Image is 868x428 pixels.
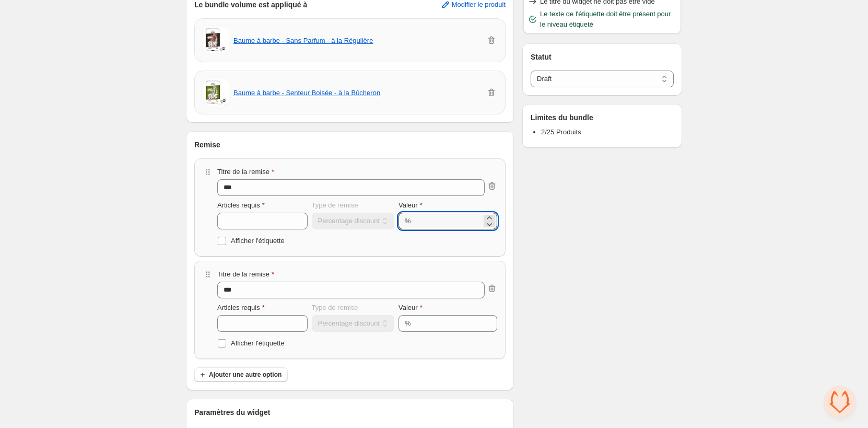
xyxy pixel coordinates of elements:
[231,339,285,347] span: Afficher l'étiquette
[203,27,229,53] img: Baume à barbe - Sans Parfum - à la Régulière
[194,407,271,418] h3: Paramètres du widget
[541,128,581,136] span: 2/25 Produits
[405,318,411,329] div: %
[824,386,855,418] div: Ouvrir le chat
[194,367,288,382] button: Ajouter une autre option
[398,200,423,211] label: Valeur
[217,167,274,177] label: Titre de la remise
[217,200,265,211] label: Articles requis
[405,216,411,226] div: %
[531,52,674,62] h3: Statut
[233,89,380,97] button: Baume à barbe - Senteur Boisée - à la Bûcheron
[452,1,506,9] span: Modifier le produit
[203,79,229,106] img: Baume à barbe - Senteur Boisée - à la Bûcheron
[312,303,358,313] label: Type de remise
[194,140,220,150] h3: Remise
[312,200,358,211] label: Type de remise
[540,9,677,30] span: Le texte de l'étiquette doit être présent pour le niveau étiqueté
[209,371,281,379] span: Ajouter une autre option
[398,303,423,313] label: Valeur
[217,303,265,313] label: Articles requis
[531,112,593,123] h3: Limites du bundle
[233,37,373,44] button: Baume à barbe - Sans Parfum - à la Régulière
[231,237,285,245] span: Afficher l'étiquette
[217,269,274,280] label: Titre de la remise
